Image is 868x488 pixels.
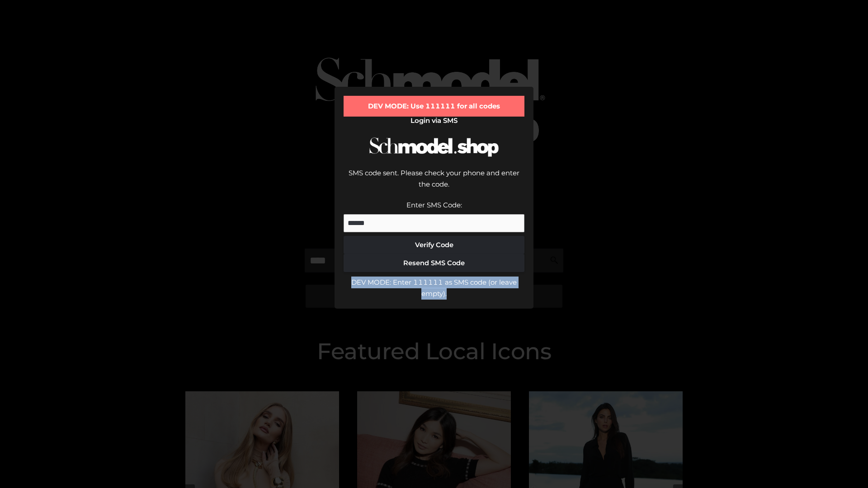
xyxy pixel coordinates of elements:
img: Schmodel Logo [366,129,502,165]
div: DEV MODE: Enter 111111 as SMS code (or leave empty). [344,277,524,300]
div: SMS code sent. Please check your phone and enter the code. [344,167,524,199]
button: Resend SMS Code [344,254,524,272]
h2: Login via SMS [344,117,524,125]
div: DEV MODE: Use 111111 for all codes [344,96,524,117]
label: Enter SMS Code: [406,201,462,209]
button: Verify Code [344,236,524,254]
